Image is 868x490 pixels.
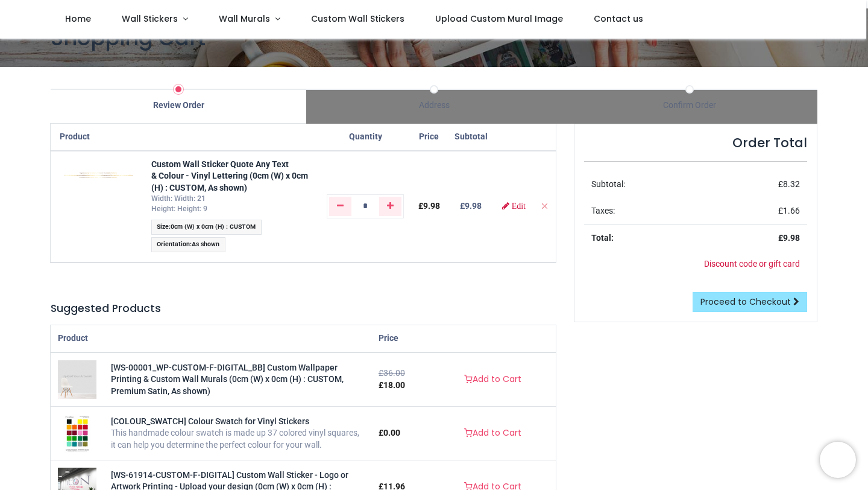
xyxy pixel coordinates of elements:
[151,159,308,192] a: Custom Wall Sticker Quote Any Text & Colour - Vinyl Lettering (0cm (W) x 0cm (H) : CUSTOM, As shown)
[51,124,144,151] th: Product
[151,194,206,203] span: Width: Width: 21
[584,171,711,198] td: Subtotal:
[704,259,800,269] a: Discount code or gift card
[111,416,309,426] a: [COLOUR_SWATCH] Colour Swatch for Vinyl Stickers
[379,380,405,390] span: £
[783,179,800,189] span: 8.32
[58,374,96,384] a: [WS-00001_WP-CUSTOM-F-DIGITAL_BB] Custom Wallpaper Printing & Custom Wall Murals (0cm (W) x 0cm (...
[349,132,382,141] span: Quantity
[411,124,447,151] th: Price
[329,197,351,216] a: Remove one
[371,325,430,352] th: Price
[460,201,482,211] b: £
[584,198,711,224] td: Taxes:
[783,233,800,243] span: 9.98
[379,197,401,216] a: Add one
[60,159,137,192] img: k08sTAAAAAZJREFUAwA2WGXmUG5rtAAAAABJRU5ErkJggg==
[562,100,817,112] div: Confirm Order
[111,427,364,451] div: This handmade colour swatch is made up 37 colored vinyl squares, it can help you determine the pe...
[512,202,526,210] span: Edit
[591,233,614,243] strong: Total:
[379,428,400,437] span: £
[379,368,405,378] del: £
[58,360,96,399] img: [WS-00001_WP-CUSTOM-F-DIGITAL_BB] Custom Wallpaper Printing & Custom Wall Murals (0cm (W) x 0cm (...
[157,240,190,248] span: Orientation
[418,201,440,211] span: £
[151,237,225,252] span: :
[111,363,344,396] a: [WS-00001_WP-CUSTOM-F-DIGITAL_BB] Custom Wallpaper Printing & Custom Wall Murals (0cm (W) x 0cm (...
[311,13,404,25] span: Custom Wall Stickers
[465,201,482,211] span: 9.98
[122,13,178,25] span: Wall Stickers
[594,13,643,25] span: Contact us
[693,292,807,313] a: Proceed to Checkout
[151,220,262,235] span: :
[456,423,529,444] a: Add to Cart
[540,201,549,211] a: Remove from cart
[383,368,405,378] span: 36.00
[502,202,526,210] a: Edit
[423,201,440,211] span: 9.98
[584,134,807,151] h4: Order Total
[157,223,169,231] span: Size
[306,100,562,112] div: Address
[51,301,556,316] h5: Suggested Products
[435,13,563,25] span: Upload Custom Mural Image
[700,296,791,308] span: Proceed to Checkout
[778,179,800,189] span: £
[51,325,371,352] th: Product
[456,369,529,390] a: Add to Cart
[783,206,800,215] span: 1.66
[65,13,91,25] span: Home
[820,442,856,478] iframe: Brevo live chat
[171,223,256,231] span: 0cm (W) x 0cm (H) : CUSTOM
[51,100,306,112] div: Review Order
[192,240,219,248] span: As shown
[151,205,207,213] span: Height: Height: 9
[63,414,91,453] img: [COLOUR_SWATCH] Colour Swatch for Vinyl Stickers
[219,13,270,25] span: Wall Murals
[63,428,91,437] a: [COLOUR_SWATCH] Colour Swatch for Vinyl Stickers
[383,380,405,390] span: 18.00
[778,206,800,215] span: £
[778,233,800,243] strong: £
[383,428,400,437] span: 0.00
[447,124,495,151] th: Subtotal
